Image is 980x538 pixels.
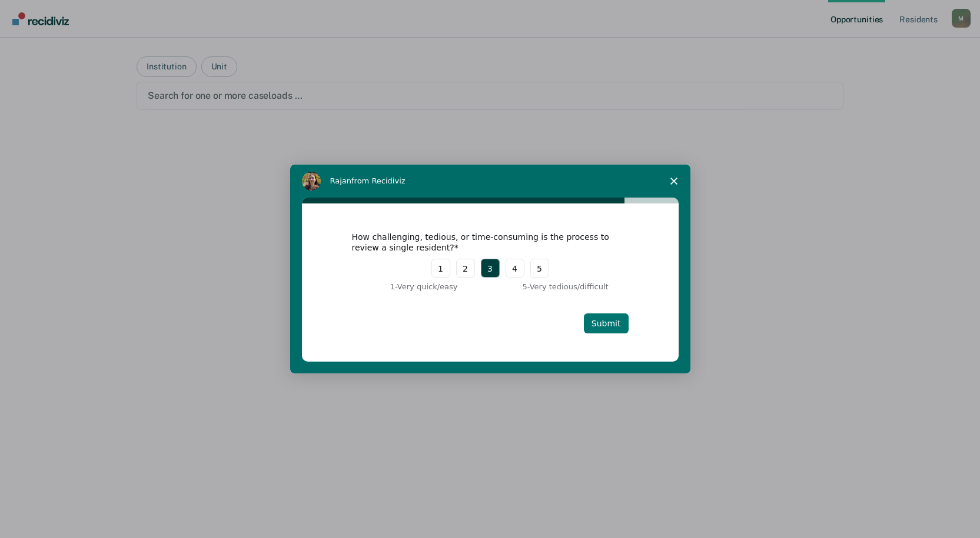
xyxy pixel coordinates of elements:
button: 3 [481,259,500,278]
button: 5 [530,259,549,278]
button: Submit [584,313,629,333]
div: 1 - Very quick/easy [352,281,458,293]
span: from Recidiviz [351,176,406,185]
div: How challenging, tedious, or time-consuming is the process to review a single resident? [352,232,611,253]
span: Rajan [330,176,352,185]
button: 2 [456,259,475,278]
button: 4 [506,259,524,278]
div: 5 - Very tedious/difficult [523,281,629,293]
button: 1 [431,259,450,278]
span: Close survey [657,165,690,198]
img: Profile image for Rajan [302,172,321,191]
